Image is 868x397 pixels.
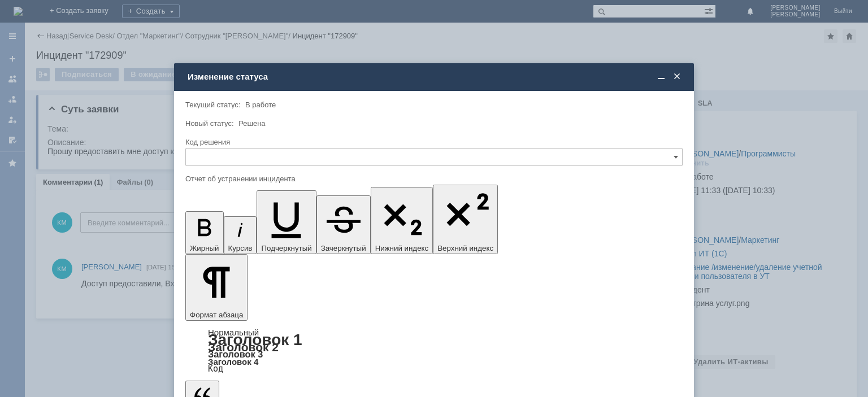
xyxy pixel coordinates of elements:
[238,119,265,128] span: Решена
[671,72,683,82] span: Закрыть
[190,244,219,252] span: Жирный
[208,331,302,348] a: Заголовок 1
[208,349,263,359] a: Заголовок 3
[185,101,240,109] label: Текущий статус:
[208,357,258,367] a: Заголовок 4
[185,175,680,182] div: Отчет об устранении инцидента
[245,101,276,109] span: В работе
[208,364,223,374] a: Код
[208,341,279,354] a: Заголовок 2
[371,187,433,254] button: Нижний индекс
[375,244,429,252] span: Нижний индекс
[433,185,498,254] button: Верхний индекс
[185,329,683,373] div: Формат абзаца
[190,311,243,319] span: Формат абзаца
[228,244,253,252] span: Курсив
[261,244,311,252] span: Подчеркнутый
[437,244,493,252] span: Верхний индекс
[185,119,234,128] label: Новый статус:
[656,72,667,82] span: Свернуть (Ctrl + M)
[321,244,366,252] span: Зачеркнутый
[316,195,371,254] button: Зачеркнутый
[185,211,224,254] button: Жирный
[188,72,683,82] div: Изменение статуса
[185,254,248,321] button: Формат абзаца
[257,190,316,254] button: Подчеркнутый
[224,216,257,254] button: Курсив
[208,328,259,337] a: Нормальный
[185,138,680,146] div: Код решения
